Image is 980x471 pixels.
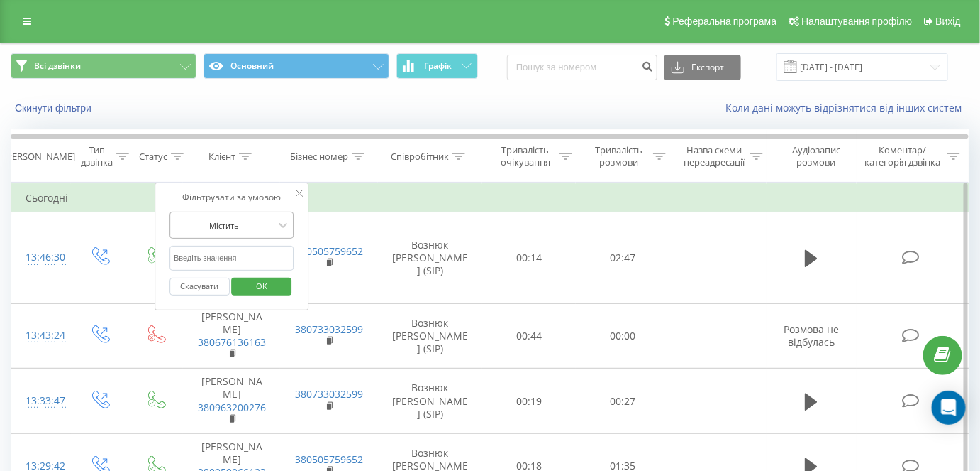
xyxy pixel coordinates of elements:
td: 00:27 [576,369,669,434]
div: Назва схеми переадресації [682,144,747,168]
td: Вознюк [PERSON_NAME] (SIP) [377,369,482,434]
td: Вознюк [PERSON_NAME] (SIP) [377,303,482,369]
div: 13:33:47 [26,387,57,415]
div: Співробітник [391,151,449,163]
div: Тривалість очікування [495,144,556,168]
button: Всі дзвінки [11,53,196,79]
div: Open Intercom Messenger [932,391,966,425]
div: 13:46:30 [26,244,57,271]
div: Тривалість розмови [589,144,650,168]
span: Реферальна програма [673,16,777,27]
button: Основний [204,53,389,79]
td: Сьогодні [11,184,969,212]
td: Вознюк [PERSON_NAME] (SIP) [377,212,482,303]
input: Введіть значення [169,246,294,271]
td: 00:00 [576,303,669,369]
div: Клієнт [208,151,235,163]
td: 00:44 [482,303,576,369]
a: 380963200276 [198,401,266,414]
a: 380676136163 [198,335,266,349]
div: Статус [139,151,167,163]
td: [PERSON_NAME] [183,369,280,434]
button: OK [232,278,292,296]
td: 02:47 [576,212,669,303]
span: Налаштування профілю [801,16,912,27]
div: Аудіозапис розмови [779,144,853,168]
button: Скасувати [169,278,230,296]
div: Фільтрувати за умовою [169,190,294,205]
a: 380505759652 [295,453,363,466]
button: Експорт [664,55,741,80]
span: Розмова не відбулась [784,323,839,349]
span: Графік [424,61,452,71]
button: Графік [396,53,478,79]
div: Тип дзвінка [81,144,113,168]
a: Коли дані можуть відрізнятися вiд інших систем [725,101,969,114]
td: [PERSON_NAME] [183,303,280,369]
button: Скинути фільтри [11,102,99,114]
div: Коментар/категорія дзвінка [861,144,944,168]
span: OK [242,275,282,297]
div: 13:43:24 [26,322,57,350]
a: 380505759652 [295,244,363,258]
td: 00:14 [482,212,576,303]
div: Бізнес номер [290,151,348,163]
span: Вихід [936,16,961,27]
a: 380733032599 [295,387,363,401]
a: 380733032599 [295,323,363,336]
input: Пошук за номером [507,55,657,80]
span: Всі дзвінки [34,60,81,72]
td: 00:19 [482,369,576,434]
div: [PERSON_NAME] [4,151,75,163]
